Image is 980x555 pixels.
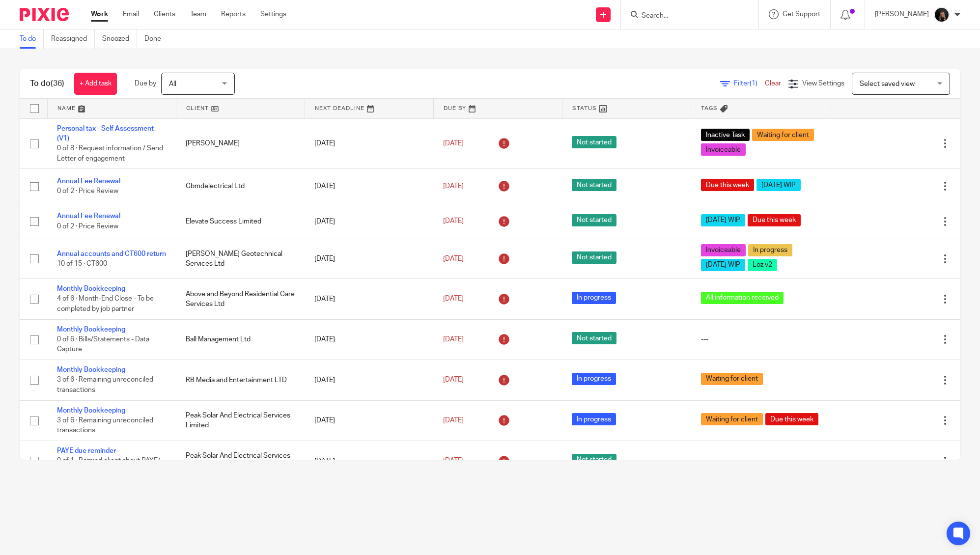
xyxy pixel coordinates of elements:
a: Email [123,9,139,19]
span: Tags [701,106,718,111]
span: [DATE] [443,218,464,225]
span: Waiting for client [701,413,763,425]
span: Invoiceable [701,244,746,256]
span: [DATE] WIP [756,179,801,191]
a: Reports [221,9,246,19]
a: Team [190,9,206,19]
span: Not started [572,251,616,264]
a: Done [144,29,168,49]
a: Annual Fee Renewal [57,178,120,185]
span: Loz v2 [748,259,777,271]
td: Above and Beyond Residential Care Services Ltd [176,279,305,319]
div: --- [701,334,821,344]
span: Not started [572,454,616,466]
td: RB Media and Entertainment LTD [176,360,305,400]
span: (36) [51,80,64,87]
span: In progress [572,413,616,425]
span: All information received [701,292,784,304]
span: Due this week [765,413,818,425]
span: 0 of 8 · Request information / Send Letter of engagement [57,145,163,162]
td: [DATE] [305,279,433,319]
h1: To do [30,79,64,89]
span: Due this week [701,179,754,191]
span: Due this week [748,214,801,226]
span: [DATE] [443,296,464,303]
a: Clients [154,9,175,19]
a: Monthly Bookkeeping [57,366,125,373]
span: Inactive Task [701,129,750,141]
a: To do [20,29,44,49]
span: Filter [734,80,765,87]
td: Elevate Success Limited [176,204,305,239]
span: 0 of 6 · Bills/Statements - Data Capture [57,336,149,353]
p: Due by [135,79,156,88]
a: Annual Fee Renewal [57,213,120,220]
img: 455A9867.jpg [934,7,950,23]
td: Peak Solar And Electrical Services Limited [176,400,305,441]
td: [PERSON_NAME] Geotechnical Services Ltd [176,239,305,279]
td: [PERSON_NAME] [176,118,305,169]
span: Not started [572,136,616,148]
span: [DATE] [443,458,464,465]
a: Snoozed [102,29,137,49]
td: [DATE] [305,118,433,169]
span: 0 of 2 · Price Review [57,223,118,230]
span: View Settings [802,80,844,87]
span: Select saved view [860,81,915,87]
a: + Add task [74,73,117,95]
td: [DATE] [305,319,433,360]
span: (1) [750,80,757,87]
td: [DATE] [305,400,433,441]
span: 3 of 6 · Remaining unreconciled transactions [57,417,153,434]
a: Work [91,9,108,19]
span: Get Support [783,11,820,18]
a: PAYE due reminder [57,447,116,454]
span: Not started [572,332,616,344]
span: [DATE] [443,255,464,262]
a: Monthly Bookkeeping [57,407,125,414]
span: 10 of 15 · CT600 [57,260,107,267]
td: [DATE] [305,360,433,400]
td: [DATE] [305,169,433,204]
td: Peak Solar And Electrical Services Limited [176,441,305,481]
td: [DATE] [305,239,433,279]
span: Not started [572,179,616,191]
a: Settings [260,9,286,19]
a: Annual accounts and CT600 return [57,250,166,257]
td: [DATE] [305,441,433,481]
span: Waiting for client [701,373,763,385]
a: Personal tax - Self Assessment (V1) [57,125,154,142]
a: Clear [765,80,781,87]
span: [DATE] [443,336,464,343]
span: [DATE] [443,377,464,384]
span: 3 of 6 · Remaining unreconciled transactions [57,377,153,394]
span: Invoiceable [701,143,746,156]
span: [DATE] [443,140,464,147]
span: [DATE] WIP [701,259,745,271]
span: In progress [572,292,616,304]
img: Pixie [20,8,69,21]
a: Reassigned [51,29,95,49]
span: [DATE] [443,183,464,190]
td: Ball Management Ltd [176,319,305,360]
a: Monthly Bookkeeping [57,285,125,292]
span: Not started [572,214,616,226]
a: Monthly Bookkeeping [57,326,125,333]
span: 0 of 2 · Price Review [57,188,118,195]
span: All [169,81,176,87]
span: Waiting for client [752,129,814,141]
p: [PERSON_NAME] [875,9,929,19]
div: --- [701,456,821,466]
td: Cbmdelectrical Ltd [176,169,305,204]
span: 4 of 6 · Month-End Close - To be completed by job partner [57,296,154,313]
span: In progress [572,373,616,385]
input: Search [641,12,729,21]
span: In progress [748,244,792,256]
span: [DATE] [443,417,464,424]
td: [DATE] [305,204,433,239]
span: [DATE] WIP [701,214,745,226]
span: 0 of 1 · Remind client about PAYE/ CIS amount due on or before 22nd [57,458,163,475]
